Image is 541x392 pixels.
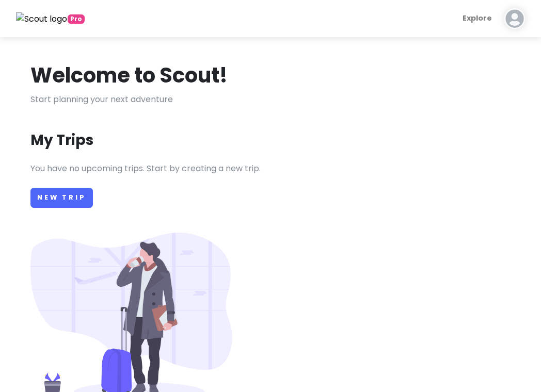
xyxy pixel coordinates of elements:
span: greetings, globetrotter [68,14,85,24]
a: Explore [458,8,496,28]
a: New Trip [30,188,93,208]
p: Start planning your next adventure [30,93,511,106]
a: Pro [16,12,85,25]
h1: Welcome to Scout! [30,62,228,89]
img: User profile [504,8,525,29]
img: Scout logo [16,12,68,26]
p: You have no upcoming trips. Start by creating a new trip. [30,162,511,175]
h3: My Trips [30,131,93,150]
